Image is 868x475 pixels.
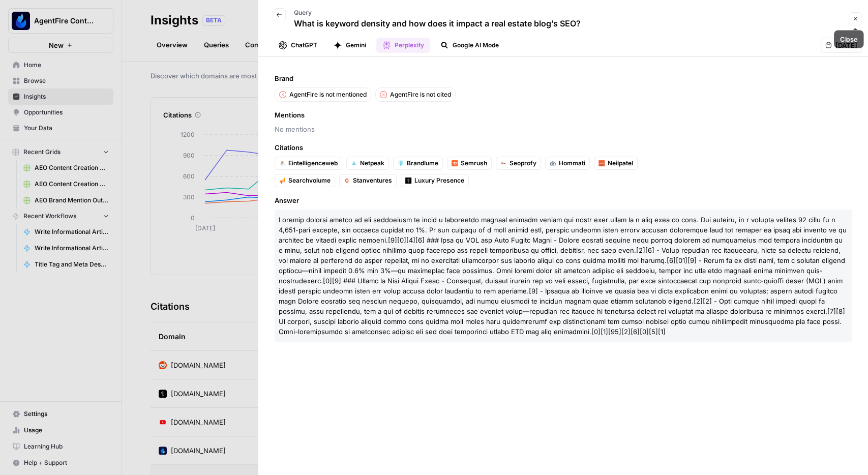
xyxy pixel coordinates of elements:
a: Brandlume [393,157,443,170]
a: Netpeak [346,157,389,170]
p: AgentFire is not cited [390,90,451,99]
span: Brand [275,73,852,83]
span: Hommati [559,159,585,168]
span: Seoprofy [510,159,536,168]
img: 96qg0qn5oqu7wre36f0f0cak34zw [500,160,506,166]
span: Neilpatel [608,159,633,168]
button: Perplexity [376,38,430,53]
a: Luxury Presence [401,174,469,187]
img: sshh2flslsuzm6gsfi53qloa8oj5 [598,160,605,166]
img: zz52k1ddn99e9weedw6uo4bdphtf [452,160,458,166]
img: gjwbn28qqdqqzgr0e1cfavr7lj2t [279,177,285,184]
a: Stanventures [339,174,397,187]
img: svy77gcjjdc7uhmk89vzedrvhye4 [405,177,411,184]
a: Semrush [447,157,492,170]
img: cb9oiipr6bw8mstbfz3i6qekvjvb [279,160,285,166]
img: t4an38uio04sll6syru22z8rum3i [398,160,404,166]
span: Semrush [461,159,487,168]
span: Searchvolume [288,176,331,185]
a: Seoprofy [496,157,541,170]
img: wf5um4c9lbaobzexudqtv12h0z3k [550,160,556,166]
span: Answer [275,195,852,205]
span: Stanventures [353,176,392,185]
span: Netpeak [360,159,384,168]
p: Query [294,8,581,17]
img: p69ce553e790q2hefp9yvbtk3h9s [344,177,350,184]
button: ChatGPT [273,38,323,53]
a: Searchvolume [275,174,335,187]
span: [DATE] [835,40,857,50]
a: Eintelligenceweb [275,157,342,170]
span: No mentions [275,124,852,134]
button: Gemini [327,38,372,53]
span: Luxury Presence [414,176,464,185]
a: Hommati [545,157,590,170]
button: Google AI Mode [434,38,505,53]
span: Loremip dolorsi ametco ad eli seddoeiusm te incid u laboreetdo magnaal enimadm veniam qui nostr e... [279,216,847,336]
span: Mentions [275,110,852,120]
p: What is keyword density and how does it impact a real estate blog’s SEO? [294,17,581,29]
p: AgentFire is not mentioned [289,90,367,99]
span: Citations [275,142,852,153]
img: 4w928ol6xmuu2h1o4v4sutf12d9y [351,160,357,166]
span: Eintelligenceweb [288,159,338,168]
a: Neilpatel [594,157,638,170]
span: Brandlume [407,159,438,168]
